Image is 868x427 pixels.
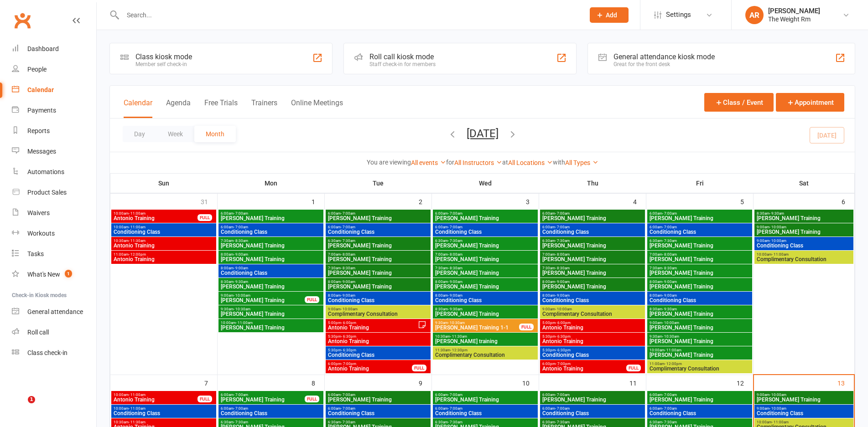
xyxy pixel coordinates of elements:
div: General attendance [27,308,83,315]
span: [PERSON_NAME] Training [220,216,322,221]
span: [PERSON_NAME] Training [542,216,643,221]
span: - 9:00am [555,280,570,284]
span: [PERSON_NAME] Training [327,243,429,248]
div: 1 [312,194,324,209]
span: - 9:30am [234,280,248,284]
div: 5 [740,194,753,209]
th: Tue [325,174,432,193]
span: 10:00am [649,348,750,352]
span: 7:00am [435,252,536,257]
a: Tasks [12,244,96,264]
span: 6:00am [649,211,750,216]
span: [PERSON_NAME] Training [649,243,750,248]
button: Class / Event [704,93,774,112]
span: - 7:00am [448,393,463,397]
span: Conditioning Class [220,270,322,276]
span: 7:30am [649,266,750,270]
span: 8:00am [435,293,536,298]
span: 6:00am [220,393,305,397]
div: FULL [519,324,534,330]
span: Antonio Training [542,366,627,371]
button: Week [156,126,194,142]
div: 9 [419,375,431,390]
div: General attendance kiosk mode [613,52,715,61]
span: - 7:30am [662,239,677,243]
span: Complimentary Consultation [542,311,643,317]
div: [PERSON_NAME] [768,7,820,15]
button: Calendar [124,98,152,118]
span: - 7:00am [555,211,570,216]
span: 7:30am [220,239,322,243]
span: - 7:00am [341,225,355,229]
span: 5:30pm [542,334,643,339]
strong: You are viewing [367,159,411,166]
span: - 11:00am [129,211,146,216]
div: 11 [629,375,646,390]
span: - 12:00pm [129,252,146,257]
span: [PERSON_NAME] Training [220,257,322,262]
iframe: Intercom live chat [9,396,31,418]
th: Fri [646,174,754,193]
span: 11:00am [649,362,750,366]
button: Day [123,126,156,142]
button: Trainers [251,98,277,118]
span: 7:00am [649,252,750,257]
div: People [27,66,47,73]
span: [PERSON_NAME] Training [220,311,322,317]
span: [PERSON_NAME] Training [649,352,750,358]
span: [PERSON_NAME] Training [327,284,429,289]
span: [PERSON_NAME] Training [649,216,750,221]
span: - 7:00am [662,393,677,397]
span: Antonio Training [542,325,643,330]
span: [PERSON_NAME] Training 1-1 [435,325,520,330]
span: 6:00pm [542,362,627,366]
span: 10:00am [113,211,198,216]
a: All Locations [508,159,553,166]
span: - 8:30am [555,266,570,270]
span: 8:30am [220,280,322,284]
div: Product Sales [27,189,67,196]
span: 8:00am [542,293,643,298]
span: 7:30am [542,266,643,270]
span: - 9:00am [555,293,570,298]
span: 6:30am [327,239,429,243]
span: 8:00am [220,252,322,257]
div: FULL [305,396,319,402]
span: [PERSON_NAME] Training [756,216,852,221]
span: [PERSON_NAME] Training [327,216,429,221]
button: Free Trials [204,98,238,118]
span: - 11:00am [236,321,253,325]
div: 12 [737,375,753,390]
input: Search... [120,9,578,21]
span: [PERSON_NAME] Training [220,284,322,289]
span: - 9:00am [448,280,463,284]
span: Antonio Training [327,325,418,330]
span: 11:30am [435,348,536,352]
div: 7 [204,375,217,390]
span: 6:00am [649,225,750,229]
span: [PERSON_NAME] Training [327,270,429,276]
span: 6:00pm [327,362,412,366]
a: Product Sales [12,182,96,203]
span: - 10:00am [769,225,786,229]
span: Conditioning Class [327,352,429,358]
div: Messages [27,148,56,155]
span: Antonio Training [113,216,198,221]
div: Automations [27,168,64,175]
span: - 10:00am [234,293,250,298]
th: Wed [432,174,539,193]
span: Complimentary Consultation [327,311,429,317]
div: What's New [27,271,60,278]
span: 1 [65,270,72,278]
th: Sun [110,174,218,193]
span: Settings [666,5,691,25]
span: [PERSON_NAME] Training [649,284,750,289]
span: - 9:00am [341,280,355,284]
span: 7:30am [435,266,536,270]
span: - 7:00am [662,211,677,216]
div: Dashboard [27,45,59,52]
button: Add [590,7,629,23]
span: Antonio Training [542,339,643,344]
span: Add [606,11,617,19]
span: Conditioning Class [542,352,643,358]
